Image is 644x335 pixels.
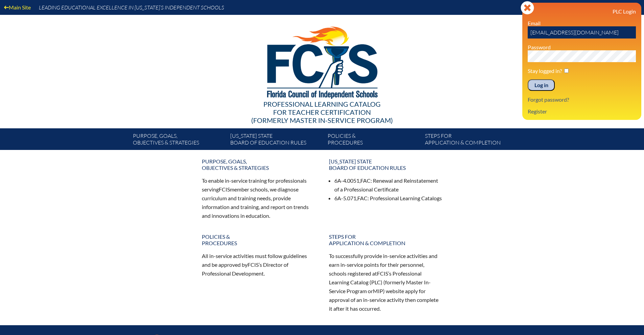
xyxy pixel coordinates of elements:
[202,176,315,220] p: To enable in-service training for professionals serving member schools, we diagnose curriculum an...
[228,131,325,150] a: [US_STATE] StateBoard of Education rules
[198,155,319,174] a: Purpose, goals,objectives & strategies
[325,131,422,150] a: Policies &Procedures
[329,252,443,313] p: To successfully provide in-service activities and earn in-service points for their personnel, sch...
[130,131,228,150] a: Purpose, goals,objectives & strategies
[528,8,636,15] h3: PLC Login
[525,107,550,116] a: Register
[325,231,447,249] a: Steps forapplication & completion
[528,68,562,74] label: Stay logged in?
[360,177,371,184] span: FAC
[373,288,383,294] span: MIP
[334,194,443,203] li: 6A-5.071, : Professional Learning Catalogs
[202,252,315,278] p: All in-service activities must follow guidelines and be approved by ’s Director of Professional D...
[357,195,367,201] span: FAC
[377,270,388,277] span: FCIS
[198,231,319,249] a: Policies &Procedures
[528,44,551,50] label: Password
[1,3,33,12] a: Main Site
[371,279,381,285] span: PLC
[127,100,517,124] div: Professional Learning Catalog (formerly Master In-service Program)
[247,261,259,268] span: FCIS
[325,155,447,174] a: [US_STATE] StateBoard of Education rules
[528,79,555,91] input: Log in
[422,131,520,150] a: Steps forapplication & completion
[521,1,534,15] svg: Close
[273,108,371,116] span: for Teacher Certification
[334,176,443,194] li: 6A-4.0051, : Renewal and Reinstatement of a Professional Certificate
[219,186,230,192] span: FCIS
[252,15,392,107] img: FCISlogo221.eps
[525,95,572,104] a: Forgot password?
[528,20,541,26] label: Email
